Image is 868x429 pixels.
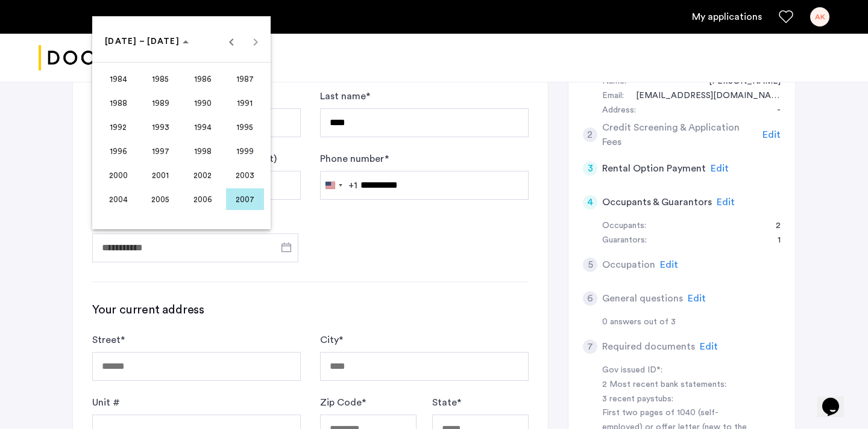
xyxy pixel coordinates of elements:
[226,68,264,90] span: 1987
[226,164,264,186] span: 2003
[224,163,266,187] button: 2003
[181,115,224,139] button: 1994
[99,92,137,114] span: 1988
[219,29,244,54] button: Previous 24 years
[139,67,181,91] button: 1985
[142,164,180,186] span: 2001
[97,187,139,211] button: 2004
[184,116,222,138] span: 1994
[184,68,222,90] span: 1986
[142,140,180,162] span: 1997
[97,163,139,187] button: 2000
[142,116,180,138] span: 1993
[97,67,139,91] button: 1984
[142,92,180,114] span: 1989
[226,140,264,162] span: 1999
[224,187,266,211] button: 2007
[139,115,181,139] button: 1993
[139,139,181,163] button: 1997
[224,115,266,139] button: 1995
[97,115,139,139] button: 1992
[181,163,224,187] button: 2002
[817,381,856,417] iframe: chat widget
[99,164,137,186] span: 2000
[99,116,137,138] span: 1992
[142,188,180,210] span: 2005
[184,188,222,210] span: 2006
[97,91,139,115] button: 1988
[224,91,266,115] button: 1991
[226,188,264,210] span: 2007
[100,31,193,52] button: Choose date
[105,37,180,46] span: [DATE] – [DATE]
[226,116,264,138] span: 1995
[226,92,264,114] span: 1991
[139,187,181,211] button: 2005
[181,187,224,211] button: 2006
[184,140,222,162] span: 1998
[97,139,139,163] button: 1996
[184,164,222,186] span: 2002
[184,92,222,114] span: 1990
[181,91,224,115] button: 1990
[99,188,137,210] span: 2004
[224,67,266,91] button: 1987
[224,139,266,163] button: 1999
[99,140,137,162] span: 1996
[139,91,181,115] button: 1989
[99,68,137,90] span: 1984
[181,139,224,163] button: 1998
[142,68,180,90] span: 1985
[181,67,224,91] button: 1986
[139,163,181,187] button: 2001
